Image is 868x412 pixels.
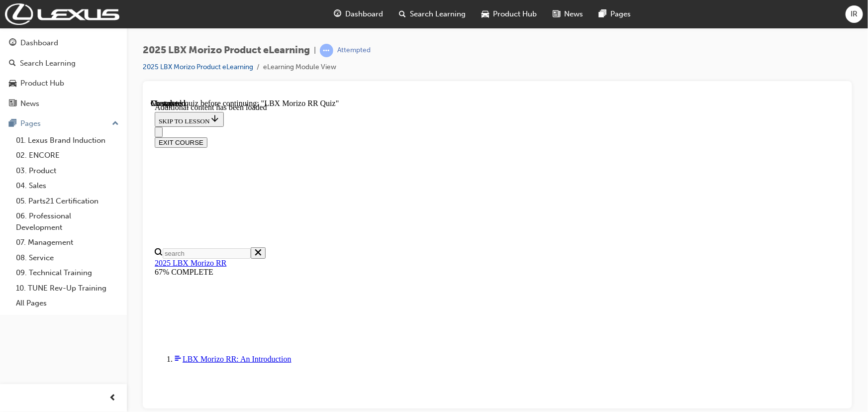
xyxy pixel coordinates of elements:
[100,148,115,160] button: Close search menu
[12,178,123,194] a: 04. Sales
[20,78,64,89] div: Product Hub
[143,63,253,71] a: 2025 LBX Morizo Product eLearning
[143,45,310,56] span: 2025 LBX Morizo Product eLearning
[4,114,123,133] button: Pages
[4,28,12,38] button: Close navigation menu
[482,8,489,20] span: car-icon
[553,8,561,20] span: news-icon
[611,8,631,20] span: Pages
[12,163,123,179] a: 03. Product
[12,281,123,296] a: 10. TUNE Rev-Up Training
[9,100,16,108] span: news-icon
[4,169,689,178] div: 67% COMPLETE
[12,133,123,148] a: 01. Lexus Brand Induction
[12,265,123,281] a: 09. Technical Training
[591,4,639,24] a: pages-iconPages
[9,59,16,68] span: search-icon
[391,4,474,24] a: search-iconSearch Learning
[20,58,76,69] div: Search Learning
[109,392,117,405] span: prev-icon
[263,62,336,73] li: eLearning Module View
[326,4,391,24] a: guage-iconDashboard
[12,235,123,250] a: 07. Management
[9,119,16,128] span: pages-icon
[565,8,583,20] span: News
[337,46,371,55] div: Attempted
[399,8,406,20] span: search-icon
[12,148,123,163] a: 02. ENCORE
[599,8,607,20] span: pages-icon
[4,38,57,49] button: EXIT COURSE
[12,250,123,266] a: 08. Service
[9,39,16,48] span: guage-icon
[346,8,384,20] span: Dashboard
[851,8,858,20] span: IR
[545,4,591,24] a: news-iconNews
[4,34,123,52] a: Dashboard
[4,160,76,168] a: 2025 LBX Morizo RR
[20,118,41,129] div: Pages
[8,18,69,26] span: SKIP TO LESSON
[4,54,123,73] a: Search Learning
[493,8,537,20] span: Product Hub
[314,45,316,56] span: |
[12,296,123,311] a: All Pages
[12,149,100,160] input: Search
[4,4,689,13] div: Additional content has been loaded
[9,79,16,88] span: car-icon
[4,74,123,93] a: Product Hub
[112,117,119,130] span: up-icon
[320,44,333,57] span: learningRecordVerb_ATTEMPT-icon
[5,3,119,25] img: Trak
[4,32,123,114] button: DashboardSearch LearningProduct HubNews
[410,8,466,20] span: Search Learning
[4,13,73,28] button: SKIP TO LESSON
[20,98,39,109] div: News
[846,5,863,23] button: IR
[12,194,123,209] a: 05. Parts21 Certification
[474,4,545,24] a: car-iconProduct Hub
[4,95,123,113] a: News
[334,8,342,20] span: guage-icon
[20,37,58,49] div: Dashboard
[12,208,123,235] a: 06. Professional Development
